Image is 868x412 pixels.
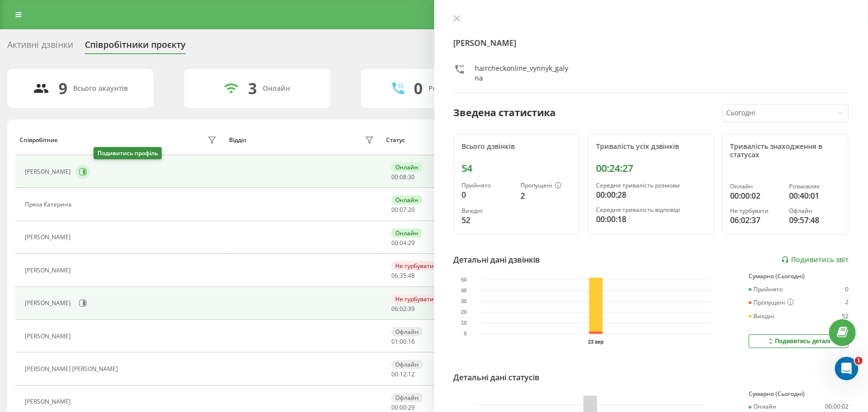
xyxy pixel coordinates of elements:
[391,371,415,378] div: : :
[386,137,405,144] div: Статус
[391,370,398,378] span: 00
[789,207,840,214] div: Офлайн
[59,79,68,98] div: 9
[391,360,423,369] div: Офлайн
[749,403,776,410] div: Онлайн
[475,63,573,83] div: haircheckonline_vynnyk_galyna
[248,79,257,98] div: 3
[25,201,74,208] div: Пряха Катерина
[391,206,398,214] span: 00
[391,195,422,205] div: Онлайн
[400,239,406,247] span: 04
[391,206,415,213] div: : :
[789,190,840,202] div: 00:40:01
[461,320,467,326] text: 10
[391,228,422,238] div: Онлайн
[391,240,415,247] div: : :
[391,305,398,313] span: 06
[596,163,706,174] div: 00:24:27
[391,174,415,181] div: : :
[855,357,863,365] span: 1
[749,334,849,348] button: Подивитись деталі
[400,206,406,214] span: 07
[400,337,406,346] span: 00
[408,337,415,346] span: 16
[462,214,513,226] div: 52
[462,182,513,189] div: Прийнято
[842,313,849,320] div: 52
[25,398,73,405] div: [PERSON_NAME]
[408,403,415,412] span: 29
[596,189,706,201] div: 00:00:28
[789,214,840,226] div: 09:57:48
[596,206,706,213] div: Середня тривалість відповіді
[263,84,290,93] div: Онлайн
[731,143,841,159] div: Тривалість знаходження в статусах
[731,183,782,190] div: Онлайн
[462,207,513,214] div: Вихідні
[596,143,706,151] div: Тривалість усіх дзвінків
[7,40,73,55] div: Активні дзвінки
[391,403,398,412] span: 00
[391,404,415,411] div: : :
[391,163,422,172] div: Онлайн
[462,163,572,174] div: 54
[731,207,782,214] div: Не турбувати
[408,206,415,214] span: 20
[25,168,73,175] div: [PERSON_NAME]
[461,309,467,315] text: 20
[391,271,398,280] span: 06
[749,273,849,280] div: Сумарно (Сьогодні)
[400,403,406,412] span: 00
[845,286,849,293] div: 0
[767,337,830,345] div: Подивитись деталі
[454,105,556,120] div: Зведена статистика
[588,339,603,345] text: 23 вер
[391,239,398,247] span: 00
[454,37,849,49] h4: [PERSON_NAME]
[521,182,572,190] div: Пропущені
[408,239,415,247] span: 29
[400,370,406,378] span: 12
[461,299,467,304] text: 30
[25,234,73,241] div: [PERSON_NAME]
[229,137,246,144] div: Відділ
[85,40,186,55] div: Співробітники проєкту
[781,256,849,264] a: Подивитись звіт
[391,261,438,270] div: Не турбувати
[731,190,782,202] div: 00:00:02
[391,327,423,336] div: Офлайн
[454,254,540,266] div: Детальні дані дзвінків
[749,391,849,397] div: Сумарно (Сьогодні)
[391,272,415,279] div: : :
[408,370,415,378] span: 12
[391,294,438,304] div: Не турбувати
[400,173,406,181] span: 08
[391,173,398,181] span: 00
[391,306,415,312] div: : :
[462,143,572,151] div: Всього дзвінків
[391,393,423,402] div: Офлайн
[461,277,467,283] text: 50
[400,271,406,280] span: 35
[789,183,840,190] div: Розмовляє
[74,84,128,93] div: Всього акаунтів
[414,79,423,98] div: 0
[461,288,467,293] text: 40
[25,300,73,307] div: [PERSON_NAME]
[391,337,398,346] span: 01
[408,173,415,181] span: 30
[596,213,706,225] div: 00:00:18
[462,189,513,201] div: 0
[25,267,73,274] div: [PERSON_NAME]
[845,299,849,307] div: 2
[596,182,706,189] div: Середня тривалість розмови
[825,403,849,410] div: 00:00:02
[408,305,415,313] span: 39
[25,366,120,372] div: [PERSON_NAME] [PERSON_NAME]
[94,147,162,160] div: Подивитись профіль
[391,338,415,345] div: : :
[463,331,466,337] text: 0
[454,371,540,383] div: Детальні дані статусів
[835,357,858,380] iframe: Intercom live chat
